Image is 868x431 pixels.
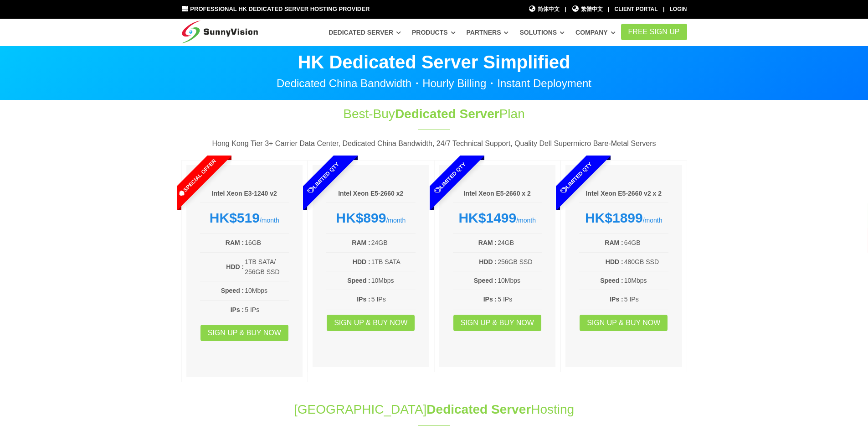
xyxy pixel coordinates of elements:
a: Partners [467,24,509,41]
td: 24GB [497,237,542,248]
li: | [663,5,664,14]
a: Products [412,24,456,41]
b: RAM : [352,239,370,246]
h1: Best-Buy Plan [282,105,586,123]
strong: HK$899 [336,210,386,225]
b: IPs : [357,296,370,303]
strong: HK$1499 [458,210,516,225]
strong: HK$1899 [585,210,643,225]
b: IPs : [610,296,623,303]
div: /month [326,210,416,226]
a: Sign up & Buy Now [327,315,415,331]
b: HDD : [606,258,623,265]
a: Company [575,24,616,41]
p: Dedicated China Bandwidth・Hourly Billing・Instant Deployment [181,78,687,89]
div: /month [579,210,668,226]
td: 5 IPs [624,294,668,305]
li: | [608,5,609,14]
td: 480GB SSD [624,256,668,267]
a: Sign up & Buy Now [453,315,541,331]
a: 简体中文 [529,5,560,14]
td: 5 IPs [497,294,542,305]
td: 64GB [624,237,668,248]
h6: Intel Xeon E5-2660 v2 x 2 [579,189,668,198]
td: 24GB [371,237,416,248]
b: HDD : [353,258,370,265]
td: 10Mbps [497,275,542,286]
span: Limited Qty [538,140,615,216]
b: IPs : [483,296,497,303]
b: HDD : [479,258,497,265]
b: Speed : [221,287,244,294]
b: IPs : [231,306,244,313]
a: Solutions [519,24,565,41]
a: Sign up & Buy Now [580,315,668,331]
b: RAM : [478,239,497,246]
span: Special Offer [159,140,235,216]
td: 5 IPs [371,294,416,305]
strong: HK$519 [210,210,260,225]
span: Limited Qty [285,140,362,216]
b: Speed : [474,277,497,284]
a: Login [670,6,687,12]
div: /month [453,210,542,226]
a: Client Portal [615,6,658,12]
span: Dedicated Server [426,402,531,416]
td: 10Mbps [371,275,416,286]
td: 10Mbps [624,275,668,286]
td: 16GB [244,237,289,248]
span: Limited Qty [411,140,488,216]
b: RAM : [605,239,623,246]
li: | [565,5,566,14]
a: 繁體中文 [571,5,603,14]
div: /month [200,210,289,226]
h6: Intel Xeon E5-2660 x 2 [453,189,542,198]
td: 1TB SATA [371,256,416,267]
td: 10Mbps [244,285,289,296]
h6: Intel Xeon E3-1240 v2 [200,189,289,198]
td: 1TB SATA/ 256GB SSD [244,256,289,278]
a: FREE Sign Up [621,24,687,40]
b: Speed : [347,277,370,284]
b: RAM : [226,239,244,246]
b: Speed : [600,277,623,284]
b: HDD : [226,263,244,270]
h1: [GEOGRAPHIC_DATA] Hosting [181,400,687,418]
p: Hong Kong Tier 3+ Carrier Data Center, Dedicated China Bandwidth, 24/7 Technical Support, Quality... [181,138,687,150]
td: 256GB SSD [497,256,542,267]
span: Professional HK Dedicated Server Hosting Provider [190,5,370,12]
a: Dedicated Server [329,24,401,41]
span: Dedicated Server [395,107,499,121]
a: Sign up & Buy Now [200,325,288,341]
p: HK Dedicated Server Simplified [181,53,687,71]
td: 5 IPs [244,304,289,315]
h6: Intel Xeon E5-2660 x2 [326,189,416,198]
